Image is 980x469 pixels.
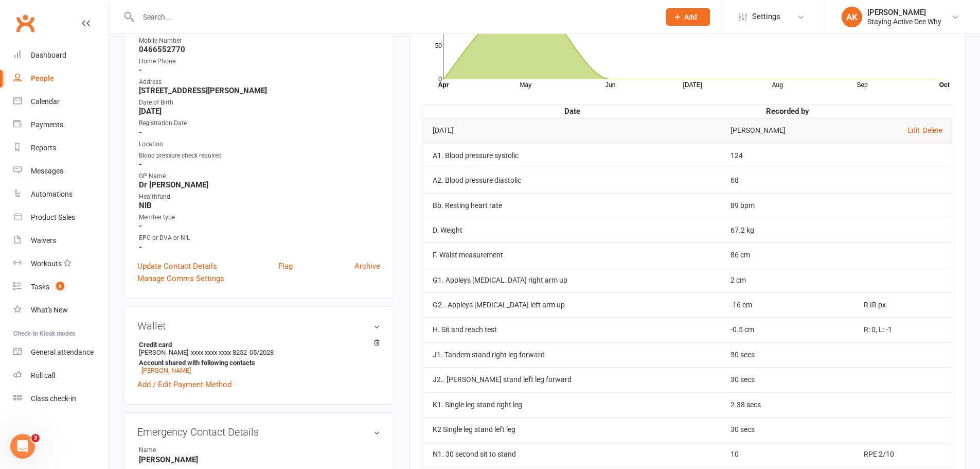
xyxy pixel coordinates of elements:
[13,387,109,410] a: Class kiosk mode
[752,5,780,28] span: Settings
[139,65,380,75] strong: -
[31,259,62,268] div: Workouts
[139,118,380,128] div: Registration Date
[12,10,38,36] a: Clubworx
[923,126,942,134] a: Delete
[354,260,380,272] a: Archive
[139,128,380,137] strong: -
[139,180,380,189] strong: Dr [PERSON_NAME]
[139,36,380,46] div: Mobile Number
[139,213,380,222] div: Member type
[139,341,375,349] strong: Credit card
[684,13,697,21] span: Add
[139,233,380,243] div: EPC or DVA or NIL
[423,268,721,292] td: G1. Appleys [MEDICAL_DATA] right arm up
[31,74,54,82] div: People
[31,167,63,175] div: Messages
[139,45,380,54] strong: 0466552770
[31,434,40,442] span: 3
[423,242,721,267] td: F. Waist measurement
[721,417,855,442] td: 30 secs
[137,378,231,391] a: Add / Edit Payment Method
[31,236,56,245] div: Waivers
[433,127,712,134] div: [DATE]
[423,417,721,442] td: K2 Single leg stand left leg
[721,442,855,466] td: 10
[139,242,380,252] strong: -
[137,272,224,285] a: Manage Comms Settings
[721,268,855,292] td: 2 cm
[13,90,109,113] a: Calendar
[13,136,109,160] a: Reports
[13,160,109,183] a: Messages
[423,367,721,392] td: J2.. [PERSON_NAME] stand left leg forward
[423,342,721,367] td: J1. Tandem stand right leg forward
[191,349,247,356] span: xxxx xxxx xxxx 8252
[423,317,721,342] td: H. Sit and reach test
[31,97,60,106] div: Calendar
[721,118,855,143] td: [PERSON_NAME]
[139,359,375,367] strong: Account shared with following contacts
[867,17,941,26] div: Staying Active Dee Why
[139,98,380,108] div: Date of Birth
[31,283,49,291] div: Tasks
[31,144,56,152] div: Reports
[139,221,380,231] strong: -
[135,10,653,24] input: Search...
[31,371,55,379] div: Roll call
[423,218,721,242] td: D. Weight
[721,168,855,193] td: 68
[423,442,721,466] td: N1. 30 second sit to stand
[423,143,721,168] td: A1. Blood pressure systolic
[867,8,941,17] div: [PERSON_NAME]
[13,183,109,206] a: Automations
[13,206,109,229] a: Product Sales
[721,242,855,267] td: 86 cm
[423,193,721,218] td: Bb. Resting heart rate
[139,171,380,181] div: GP Name
[721,105,855,118] th: Recorded by
[137,260,217,272] a: Update Contact Details
[139,86,380,95] strong: [STREET_ADDRESS][PERSON_NAME]
[423,292,721,317] td: G2.. Appleys [MEDICAL_DATA] left arm up
[31,190,73,198] div: Automations
[13,299,109,322] a: What's New
[137,426,380,438] h3: Emergency Contact Details
[842,7,862,27] div: AK
[137,320,380,332] h3: Wallet
[721,392,855,417] td: 2.38 secs
[13,67,109,90] a: People
[139,445,224,455] div: Name
[666,8,710,26] button: Add
[250,349,274,356] span: 05/2028
[13,341,109,364] a: General attendance kiosk mode
[423,168,721,193] td: A2. Blood pressure diastolic
[139,160,380,169] strong: -
[13,275,109,299] a: Tasks 6
[13,113,109,136] a: Payments
[721,193,855,218] td: 89 bpm
[721,218,855,242] td: 67.2 kg
[31,348,94,356] div: General attendance
[139,77,380,87] div: Address
[31,51,66,59] div: Dashboard
[10,434,35,459] iframe: Intercom live chat
[721,317,855,342] td: -0.5 cm
[56,282,64,290] span: 6
[141,367,191,374] a: [PERSON_NAME]
[139,201,380,210] strong: NIB
[13,44,109,67] a: Dashboard
[721,143,855,168] td: 124
[137,339,380,376] li: [PERSON_NAME]
[854,317,952,342] td: R: 0, L: -1
[278,260,293,272] a: Flag
[423,105,721,118] th: Date
[139,192,380,202] div: Healthfund
[139,455,380,464] strong: [PERSON_NAME]
[31,306,68,314] div: What's New
[721,342,855,367] td: 30 secs
[139,140,380,149] div: Location
[721,367,855,392] td: 30 secs
[13,252,109,275] a: Workouts
[139,151,380,161] div: Blood pressure check required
